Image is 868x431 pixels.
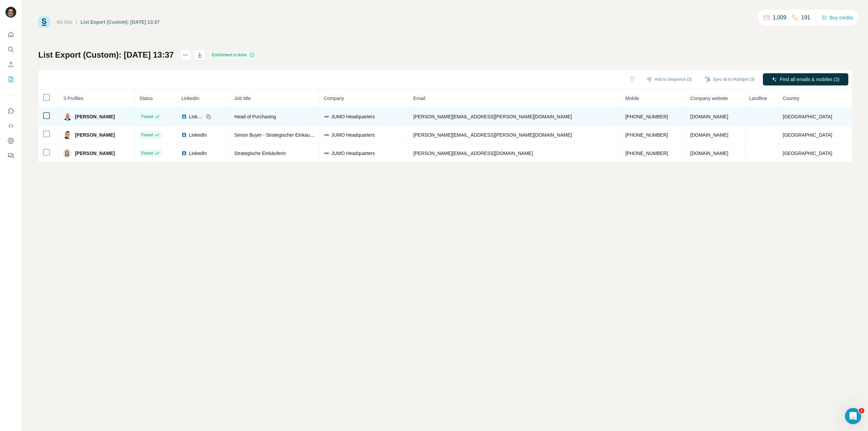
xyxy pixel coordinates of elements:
[331,132,375,138] span: JUMO Headquarters
[5,7,16,18] img: Avatar
[180,50,191,60] button: actions
[234,114,276,119] span: Head of Purchasing
[625,96,639,101] span: Mobile
[75,132,115,138] span: [PERSON_NAME]
[141,150,153,156] span: Found
[331,150,375,157] span: JUMO Headquarters
[5,135,16,147] button: Dashboard
[324,114,329,119] img: company-logo
[63,131,72,139] img: Avatar
[749,96,767,101] span: Landline
[690,96,728,101] span: Company website
[38,50,174,60] h1: List Export (Custom): [DATE] 13:37
[845,408,861,424] iframe: Intercom live chat
[189,132,207,138] span: LinkedIn
[783,96,800,101] span: Country
[181,96,199,101] span: LinkedIn
[181,114,187,119] img: LinkedIn logo
[38,16,50,28] img: Surfe Logo
[801,14,810,22] p: 191
[413,96,425,101] span: Email
[57,19,73,25] a: My lists
[234,151,286,156] span: Strategische Einkäuferin
[5,150,16,162] button: Feedback
[234,96,251,101] span: Job title
[642,74,697,84] button: Add to Sequence (3)
[859,408,864,413] span: 1
[763,73,848,85] button: Find all emails & mobiles (3)
[63,96,83,101] span: 3 Profiles
[63,113,72,121] img: Avatar
[5,28,16,41] button: Quick start
[234,132,372,138] span: Senior Buyer - Strategischer Einkauf Elektronik / Elektromechanik
[690,132,728,138] span: [DOMAIN_NAME]
[773,14,786,22] p: 1,009
[181,151,187,156] img: LinkedIn logo
[331,113,375,120] span: JUMO Headquarters
[141,132,153,138] span: Found
[690,151,728,156] span: [DOMAIN_NAME]
[75,113,115,120] span: [PERSON_NAME]
[76,19,77,25] li: /
[5,43,16,56] button: Search
[413,132,572,138] span: [PERSON_NAME][EMAIL_ADDRESS][PERSON_NAME][DOMAIN_NAME]
[81,19,160,25] div: List Export (Custom): [DATE] 13:37
[413,114,572,119] span: [PERSON_NAME][EMAIL_ADDRESS][PERSON_NAME][DOMAIN_NAME]
[413,151,533,156] span: [PERSON_NAME][EMAIL_ADDRESS][DOMAIN_NAME]
[783,132,832,138] span: [GEOGRAPHIC_DATA]
[780,76,840,83] span: Find all emails & mobiles (3)
[5,120,16,132] button: Use Surfe API
[625,151,668,156] span: [PHONE_NUMBER]
[690,114,728,119] span: [DOMAIN_NAME]
[181,132,187,138] img: LinkedIn logo
[5,105,16,117] button: Use Surfe on LinkedIn
[324,151,329,156] img: company-logo
[63,149,72,157] img: Avatar
[189,150,207,157] span: LinkedIn
[5,73,16,85] button: My lists
[625,114,668,119] span: [PHONE_NUMBER]
[783,114,832,119] span: [GEOGRAPHIC_DATA]
[141,114,153,120] span: Found
[5,58,16,71] button: Enrich CSV
[324,96,344,101] span: Company
[822,13,853,22] button: Buy credits
[189,113,204,120] span: LinkedIn
[75,150,115,157] span: [PERSON_NAME]
[700,74,759,84] button: Sync all to HubSpot (3)
[139,96,153,101] span: Status
[783,151,832,156] span: [GEOGRAPHIC_DATA]
[324,132,329,138] img: company-logo
[210,51,257,59] div: Enrichment is done
[625,132,668,138] span: [PHONE_NUMBER]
